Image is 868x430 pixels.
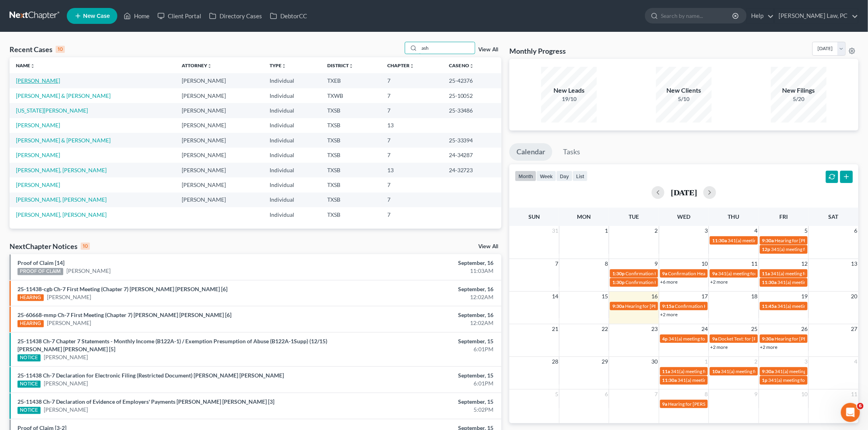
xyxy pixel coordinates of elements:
[340,345,493,353] div: 6:01PM
[556,171,573,181] button: day
[282,64,286,68] i: unfold_more
[656,95,712,103] div: 5/10
[175,163,263,177] td: [PERSON_NAME]
[556,143,587,161] a: Tasks
[321,103,381,118] td: TXSB
[263,193,321,207] td: Individual
[120,9,153,23] a: Home
[16,152,60,158] a: [PERSON_NAME]
[656,86,712,95] div: New Clients
[551,324,559,334] span: 21
[662,377,677,383] span: 11:30a
[340,319,493,327] div: 12:02AM
[704,389,709,399] span: 8
[712,336,717,342] span: 9a
[17,259,64,266] a: Proof of Claim [14]
[577,213,591,220] span: Mon
[662,270,668,276] span: 9a
[381,177,442,192] td: 7
[381,148,442,162] td: 7
[710,279,728,285] a: +2 more
[851,259,858,269] span: 13
[321,193,381,207] td: TXSB
[205,9,266,23] a: Directory Cases
[841,403,860,422] iframe: Intercom live chat
[528,213,540,220] span: Sun
[182,62,212,68] a: Attorneyunfold_more
[263,148,321,162] td: Individual
[16,137,111,144] a: [PERSON_NAME] & [PERSON_NAME]
[44,379,88,387] a: [PERSON_NAME]
[747,9,774,23] a: Help
[604,259,609,269] span: 8
[207,64,212,68] i: unfold_more
[704,357,709,366] span: 1
[10,45,65,54] div: Recent Cases
[340,406,493,414] div: 5:02PM
[851,292,858,301] span: 20
[604,226,609,235] span: 1
[175,177,263,192] td: [PERSON_NAME]
[443,103,501,118] td: 25-33486
[66,267,111,275] a: [PERSON_NAME]
[662,368,670,374] span: 11a
[718,336,789,342] span: Docket Text: for [PERSON_NAME]
[771,86,827,95] div: New Filings
[381,163,442,177] td: 13
[601,292,609,301] span: 15
[16,181,60,188] a: [PERSON_NAME]
[762,368,774,374] span: 9:30a
[612,303,624,309] span: 9:30a
[381,133,442,148] td: 7
[509,46,566,56] h3: Monthly Progress
[775,336,837,342] span: Hearing for [PERSON_NAME]
[651,324,659,334] span: 23
[381,88,442,103] td: 7
[478,47,498,53] a: View All
[321,73,381,88] td: TXEB
[443,148,501,162] td: 24-34287
[17,286,227,292] a: 25-11438-cgb Ch-7 First Meeting (Chapter 7) [PERSON_NAME] [PERSON_NAME] [6]
[263,118,321,133] td: Individual
[381,103,442,118] td: 7
[16,211,107,218] a: [PERSON_NAME], [PERSON_NAME]
[612,270,625,276] span: 1:30p
[321,148,381,162] td: TXSB
[541,95,597,103] div: 19/10
[321,163,381,177] td: TXSB
[17,294,44,302] div: HEARING
[263,133,321,148] td: Individual
[762,303,777,309] span: 11:45a
[175,73,263,88] td: [PERSON_NAME]
[17,311,231,318] a: 25-60668-mmp Ch-7 First Meeting (Chapter 7) [PERSON_NAME] [PERSON_NAME] [6]
[443,133,501,148] td: 25-33394
[340,311,493,319] div: September, 16
[263,88,321,103] td: Individual
[17,354,41,362] div: NOTICE
[509,143,552,161] a: Calendar
[16,92,111,99] a: [PERSON_NAME] & [PERSON_NAME]
[153,9,205,23] a: Client Portal
[381,118,442,133] td: 13
[660,311,678,317] a: +2 more
[804,226,808,235] span: 5
[381,193,442,207] td: 7
[678,213,691,220] span: Wed
[829,213,839,220] span: Sat
[16,77,60,84] a: [PERSON_NAME]
[851,324,858,334] span: 27
[17,407,41,414] div: NOTICE
[340,285,493,293] div: September, 16
[263,73,321,88] td: Individual
[381,207,442,222] td: 7
[44,353,88,361] a: [PERSON_NAME]
[662,336,668,342] span: 4p
[851,389,858,399] span: 11
[263,177,321,192] td: Individual
[340,267,493,275] div: 11:03AM
[662,303,674,309] span: 9:15a
[16,62,35,68] a: Nameunfold_more
[712,368,720,374] span: 10a
[668,401,773,407] span: Hearing for [PERSON_NAME] & [PERSON_NAME]
[854,357,858,366] span: 4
